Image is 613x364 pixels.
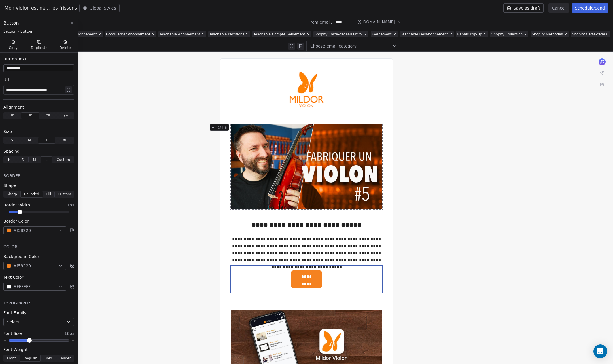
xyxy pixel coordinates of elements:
span: Duplicate [31,45,47,50]
span: Custom [57,157,70,162]
button: Cancel [548,3,569,13]
div: TYPOGRAPHY [3,300,74,306]
div: BORDER [3,173,74,179]
span: XL [63,138,67,143]
span: S [11,138,13,143]
span: M [33,157,36,162]
span: 1px [67,202,74,208]
span: GoodBarber Abonnement [106,32,150,37]
span: 16px [64,331,74,336]
button: Global Styles [79,4,120,12]
span: Shape [3,183,16,188]
button: Schedule/Send [572,3,608,13]
span: #f58220 [13,227,31,234]
span: Bolder [60,356,71,361]
span: Size [3,129,12,134]
span: Light [7,356,16,361]
button: Save as draft [503,3,544,13]
span: Font Weight [3,347,28,352]
span: Button Text [3,56,27,62]
span: Shopify Carte-cadeau Envoi [315,32,363,37]
button: #f58220 [3,262,66,270]
span: GoodBarber Desabonnement [46,32,97,37]
span: Section [3,29,16,34]
span: Button [20,29,32,34]
span: Text Color [3,274,23,280]
span: Url [3,77,9,83]
span: Font Size [3,331,22,336]
span: #FFFFFF [13,284,31,290]
span: #f58220 [13,263,31,269]
span: @[DOMAIN_NAME] [357,19,395,25]
div: Open Intercom Messenger [593,344,607,358]
span: From email: [309,19,332,25]
span: Copy [9,45,18,50]
span: Shopify Collection [491,32,523,37]
span: S [22,157,24,162]
span: Bold [44,356,52,361]
span: Nil [8,157,13,162]
span: M [28,138,31,143]
span: Select [7,319,19,325]
span: Button [3,20,19,27]
span: Choose email category [310,43,357,49]
span: Teachable Desabonnement [401,32,448,37]
span: Background Color [3,254,39,259]
span: Custom [58,192,71,197]
span: Pill [46,192,51,197]
span: Font Family [3,310,27,316]
span: Mon violon est né... les frissons [5,5,77,12]
span: Teachable Compte Seulement [253,32,305,37]
div: COLOR [3,244,74,250]
span: Teachable Partitions [209,32,244,37]
span: Border Width [3,202,30,208]
span: Delete [59,45,71,50]
span: Evenement [372,32,392,37]
span: Border Color [3,218,29,224]
span: Teachable Abonnement [160,32,200,37]
span: Sharp [7,192,17,197]
span: Alignment [3,104,24,110]
button: #f58220 [3,226,66,234]
span: Spacing [3,148,20,154]
span: Shopify Methodes [532,32,563,37]
button: #FFFFFF [3,283,66,291]
span: Rabais Pop-Up [457,32,482,37]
